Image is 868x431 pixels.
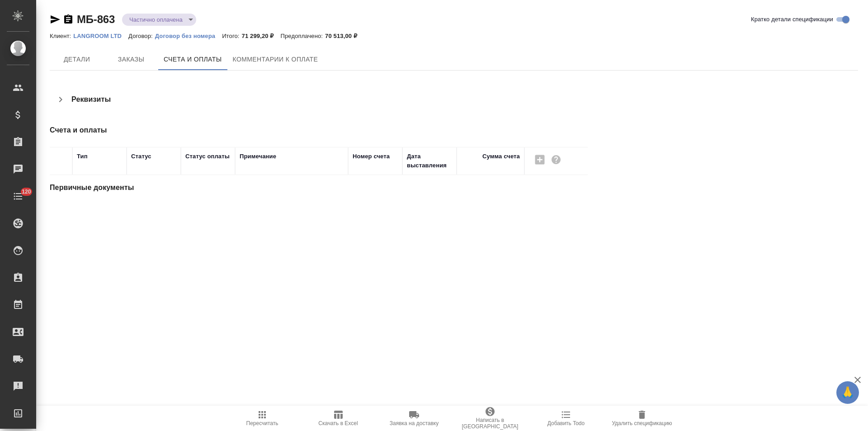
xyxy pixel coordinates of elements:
[55,54,99,65] span: Детали
[71,94,111,105] h4: Реквизиты
[185,152,230,161] div: Статус оплаты
[16,187,37,196] span: 120
[325,33,364,39] p: 70 513,00 ₽
[751,15,833,24] span: Кратко детали спецификации
[50,125,589,136] h4: Счета и оплаты
[127,16,185,24] button: Частично оплачена
[155,33,222,39] p: Договор без номера
[407,152,452,170] div: Дата выставления
[242,33,281,39] p: 71 299,20 ₽
[240,152,276,161] div: Примечание
[50,14,61,25] button: Скопировать ссылку для ЯМессенджера
[836,381,859,404] button: 🙏
[840,383,855,402] span: 🙏
[77,152,88,161] div: Тип
[233,54,318,65] span: Комментарии к оплате
[50,182,589,193] h4: Первичные документы
[128,33,155,39] p: Договор:
[222,33,241,39] p: Итого:
[2,185,34,208] a: 120
[73,32,128,39] a: LANGROOM LTD
[50,33,73,39] p: Клиент:
[155,32,222,39] a: Договор без номера
[164,54,222,65] span: Счета и оплаты
[109,54,153,65] span: Заказы
[482,152,520,161] div: Сумма счета
[131,152,151,161] div: Статус
[353,152,390,161] div: Номер счета
[122,14,196,26] div: Частично оплачена
[77,13,115,25] a: МБ-863
[63,14,74,25] button: Скопировать ссылку
[281,33,325,39] p: Предоплачено:
[73,33,128,39] p: LANGROOM LTD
